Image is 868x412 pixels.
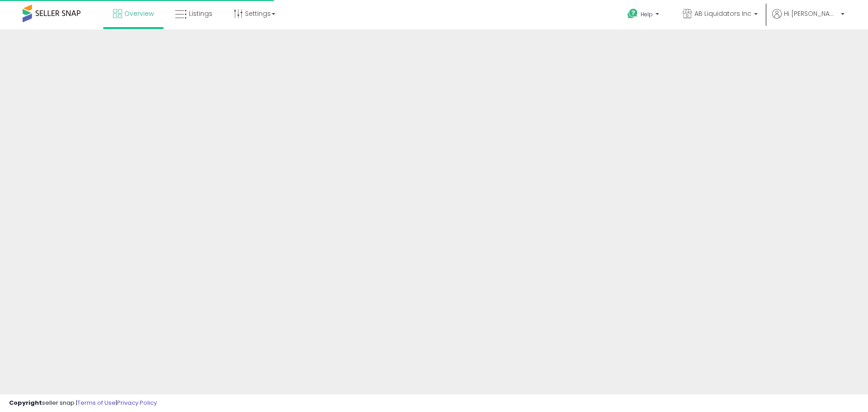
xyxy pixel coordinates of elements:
[117,398,157,407] a: Privacy Policy
[772,9,844,29] a: Hi [PERSON_NAME]
[641,10,653,18] span: Help
[627,8,638,19] i: Get Help
[620,1,668,29] a: Help
[9,399,157,407] div: seller snap | |
[124,9,154,18] span: Overview
[77,398,116,407] a: Terms of Use
[9,398,42,407] strong: Copyright
[784,9,838,18] span: Hi [PERSON_NAME]
[694,9,751,18] span: AB Liquidators Inc
[189,9,212,18] span: Listings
